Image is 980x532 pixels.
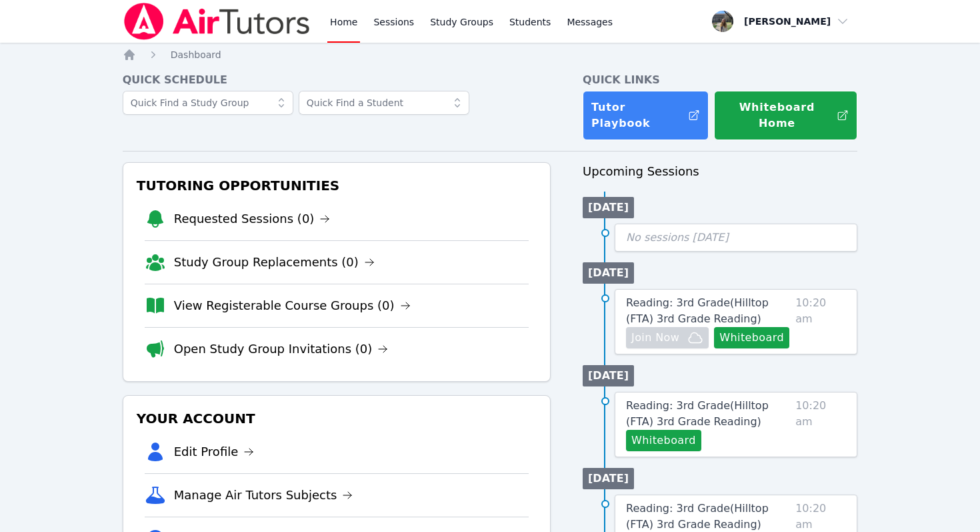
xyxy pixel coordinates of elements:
[714,91,857,140] button: Whiteboard Home
[626,327,709,348] button: Join Now
[626,430,701,451] button: Whiteboard
[583,197,634,218] li: [DATE]
[583,72,857,88] h4: Quick Links
[123,72,551,88] h4: Quick Schedule
[123,3,311,40] img: Air Tutors
[795,295,846,348] span: 10:20 am
[174,486,353,505] a: Manage Air Tutors Subjects
[174,340,389,358] a: Open Study Group Invitations (0)
[174,253,375,272] a: Study Group Replacements (0)
[626,231,729,244] span: No sessions [DATE]
[626,502,769,531] span: Reading: 3rd Grade ( Hilltop (FTA) 3rd Grade Reading )
[174,210,331,228] a: Requested Sessions (0)
[626,296,769,325] span: Reading: 3rd Grade ( Hilltop (FTA) 3rd Grade Reading )
[583,91,709,140] a: Tutor Playbook
[583,162,857,181] h3: Upcoming Sessions
[583,365,634,386] li: [DATE]
[626,295,790,327] a: Reading: 3rd Grade(Hilltop (FTA) 3rd Grade Reading)
[134,407,539,431] h3: Your Account
[123,91,293,115] input: Quick Find a Study Group
[174,296,411,315] a: View Registerable Course Groups (0)
[626,399,769,428] span: Reading: 3rd Grade ( Hilltop (FTA) 3rd Grade Reading )
[171,49,221,60] span: Dashboard
[567,15,613,29] span: Messages
[171,48,221,61] a: Dashboard
[795,398,846,451] span: 10:20 am
[583,262,634,284] li: [DATE]
[583,468,634,489] li: [DATE]
[134,174,539,198] h3: Tutoring Opportunities
[631,330,679,346] span: Join Now
[299,91,469,115] input: Quick Find a Student
[174,443,255,461] a: Edit Profile
[626,398,790,430] a: Reading: 3rd Grade(Hilltop (FTA) 3rd Grade Reading)
[714,327,789,348] button: Whiteboard
[123,48,858,61] nav: Breadcrumb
